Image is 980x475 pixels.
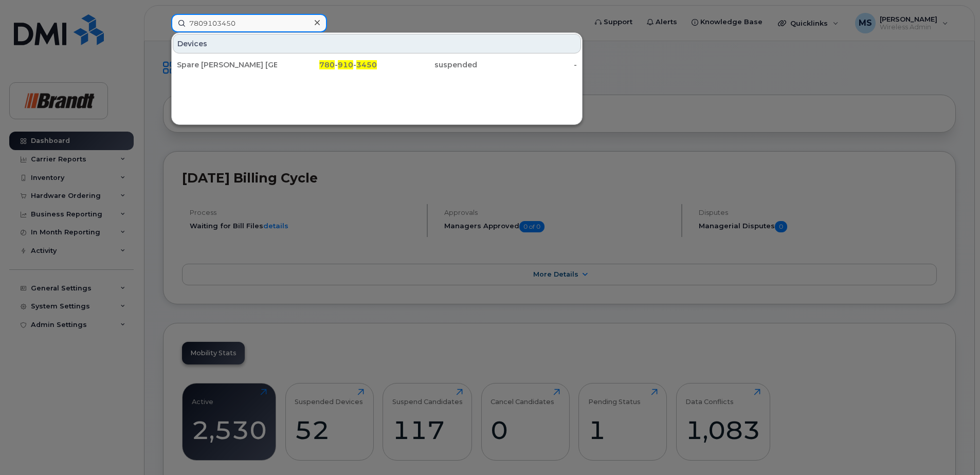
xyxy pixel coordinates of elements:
[177,60,277,70] div: Spare [PERSON_NAME] [GEOGRAPHIC_DATA]
[338,60,353,69] span: 910
[173,34,581,53] div: Devices
[277,60,377,70] div: - -
[173,56,581,74] a: Spare [PERSON_NAME] [GEOGRAPHIC_DATA]780-910-3450suspended-
[377,60,477,70] div: suspended
[477,60,577,70] div: -
[319,60,335,69] span: 780
[356,60,377,69] span: 3450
